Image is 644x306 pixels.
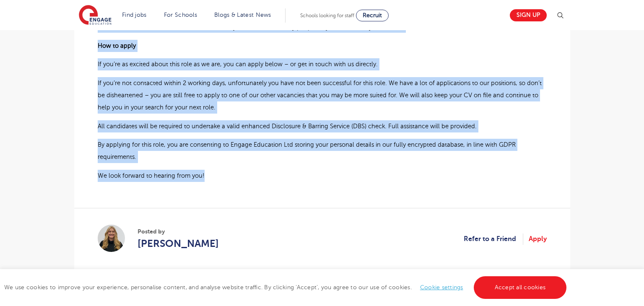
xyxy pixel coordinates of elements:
[138,227,219,236] span: Posted by
[98,80,542,111] span: If you’re not contacted within 2 working days, unfortunately you have not been successful for thi...
[529,233,547,244] a: Apply
[474,276,567,299] a: Accept all cookies
[98,172,205,179] span: We look forward to hearing from you!
[214,12,271,18] a: Blogs & Latest News
[98,123,477,130] span: All candidates will be required to undertake a valid enhanced Disclosure & Barring Service (DBS) ...
[122,12,147,18] a: Find jobs
[4,284,569,290] span: We use cookies to improve your experience, personalise content, and analyse website traffic. By c...
[300,13,354,18] span: Schools looking for staff
[164,12,197,18] a: For Schools
[356,10,389,21] a: Recruit
[420,284,463,290] a: Cookie settings
[98,141,516,160] span: By applying for this role, you are consenting to Engage Education Ltd storing your personal detai...
[363,12,382,18] span: Recruit
[138,236,219,251] a: [PERSON_NAME]
[98,61,378,67] span: If you’re as excited about this role as we are, you can apply below – or get in touch with us dir...
[464,233,523,244] a: Refer to a Friend
[510,9,547,21] a: Sign up
[79,5,112,26] img: Engage Education
[98,42,136,49] span: How to apply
